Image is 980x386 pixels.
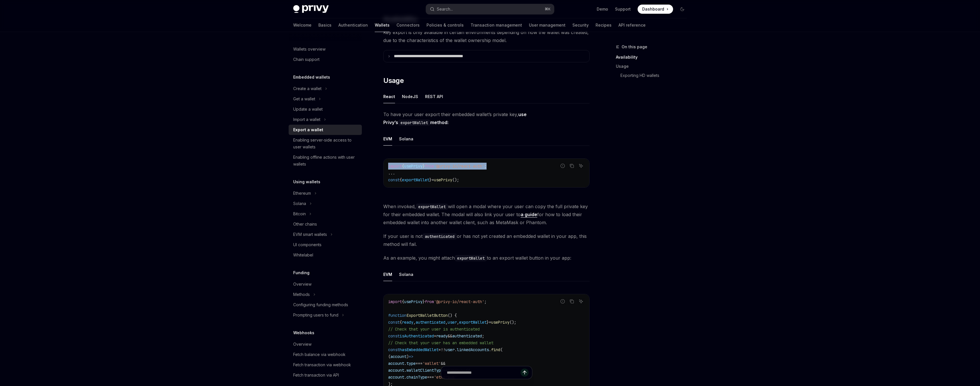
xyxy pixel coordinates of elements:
[383,132,392,146] button: EVM
[529,18,566,32] a: User management
[638,5,673,14] a: Dashboard
[616,53,691,62] a: Availability
[400,320,402,325] span: {
[572,18,589,32] a: Security
[559,162,566,170] button: Report incorrect code
[293,361,351,368] div: Fetch transaction via webhook
[406,354,409,359] span: )
[289,54,362,65] a: Chain support
[402,164,404,169] span: {
[545,7,551,11] span: ⌘ K
[487,320,489,325] span: }
[388,320,400,325] span: const
[455,255,487,261] code: exportWallet
[484,299,487,304] span: ;
[457,320,459,325] span: ,
[622,43,647,50] span: On this page
[289,135,362,152] a: Enabling server-side access to user wallets
[422,233,457,240] code: authenticated
[289,250,362,260] a: Whitelabel
[404,299,422,304] span: usePrivy
[521,212,537,218] a: a guide
[426,18,464,32] a: Policies & controls
[399,268,413,281] button: Solana
[577,162,585,170] button: Ask AI
[448,320,457,325] span: user
[388,327,480,332] span: // Check that your user is authenticated
[402,299,404,304] span: {
[437,6,453,13] div: Search...
[289,94,362,104] button: Toggle Get a wallet section
[383,28,590,44] span: Key export is only available in certain environments depending on how the wallet was created, due...
[293,221,317,228] div: Other chains
[289,83,362,94] button: Toggle Create a wallet section
[388,361,404,366] span: account
[400,177,402,182] span: {
[404,164,422,169] span: usePrivy
[293,291,310,298] div: Methods
[289,300,362,310] a: Configuring funding methods
[293,269,310,276] h5: Funding
[293,74,330,81] h5: Embedded wallets
[289,125,362,135] a: Export a wallet
[383,76,404,85] span: Usage
[445,347,455,352] span: user
[293,231,327,238] div: EVM smart wallets
[399,132,413,146] button: Solana
[439,347,441,352] span: =
[400,333,434,339] span: isAuthenticated
[445,320,448,325] span: ,
[432,177,434,182] span: =
[441,361,445,366] span: &&
[388,164,402,169] span: import
[402,177,429,182] span: exportWallet
[383,232,590,248] span: If your user is not or has not yet created an embedded wallet in your app, this method will fail.
[521,369,529,377] button: Send message
[406,361,416,366] span: type
[429,177,432,182] span: }
[416,320,445,325] span: authenticated
[568,162,576,170] button: Copy the contents from the code block
[425,164,434,169] span: from
[482,333,484,339] span: ;
[618,18,646,32] a: API reference
[289,339,362,349] a: Overview
[597,6,608,12] a: Demo
[436,333,448,339] span: ready
[293,210,306,217] div: Bitcoin
[489,320,491,325] span: =
[289,349,362,360] a: Fetch balance via webhook
[289,152,362,169] a: Enabling offline actions with user wallets
[338,18,368,32] a: Authentication
[425,299,434,304] span: from
[471,18,522,32] a: Transaction management
[416,204,448,210] code: exportWallet
[426,4,554,14] button: Open search
[293,351,346,358] div: Fetch balance via webhook
[678,5,687,14] button: Toggle dark mode
[489,347,491,352] span: .
[293,190,311,197] div: Ethereum
[416,361,422,366] span: ===
[422,164,425,169] span: }
[616,71,691,80] a: Exporting HD wallets
[459,320,487,325] span: exportWallet
[293,154,358,168] div: Enabling offline actions with user wallets
[398,120,430,126] code: exportWallet
[559,298,566,305] button: Report incorrect code
[413,320,416,325] span: ,
[388,177,400,182] span: const
[289,289,362,300] button: Toggle Methods section
[383,268,392,281] button: EVM
[293,56,320,63] div: Chain support
[293,301,348,308] div: Configuring funding methods
[293,85,322,92] div: Create a wallet
[289,219,362,229] a: Other chains
[500,347,503,352] span: (
[383,110,590,126] span: To have your user export their embedded wallet’s private key,
[289,240,362,250] a: UI components
[293,178,320,185] h5: Using wallets
[388,170,395,176] span: ...
[293,372,339,379] div: Fetch transaction via API
[577,298,585,305] button: Ask AI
